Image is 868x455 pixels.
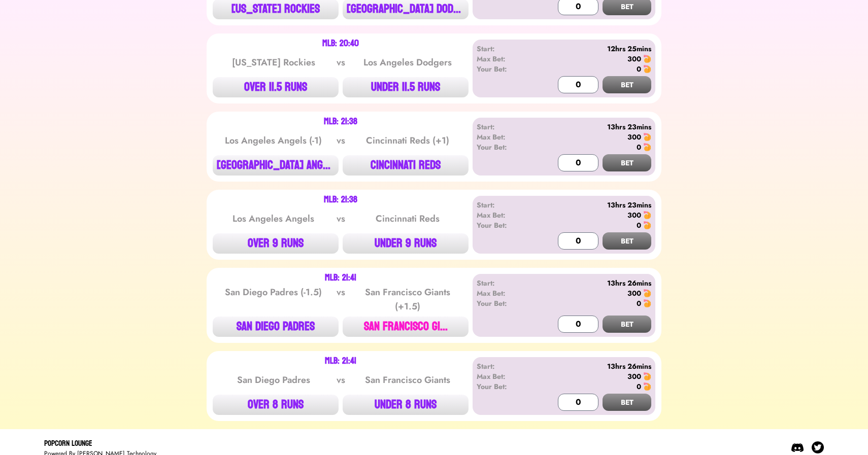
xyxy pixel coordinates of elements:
[477,200,535,210] div: Start:
[535,200,651,210] div: 13hrs 23mins
[643,211,651,219] img: 🍤
[535,44,651,54] div: 12hrs 25mins
[356,133,459,148] div: Cincinnati Reds (+1)
[477,361,535,371] div: Start:
[213,155,339,176] button: [GEOGRAPHIC_DATA] ANGE...
[222,212,325,226] div: Los Angeles Angels
[356,373,459,387] div: San Francisco Giants
[222,55,325,69] div: [US_STATE] Rockies
[812,441,824,453] img: Twitter
[325,274,356,282] div: MLB: 21:41
[343,317,469,337] button: SAN FRANCISCO GI...
[477,210,535,220] div: Max Bet:
[603,232,651,250] button: BET
[637,142,641,152] div: 0
[477,64,535,74] div: Your Bet:
[477,142,535,152] div: Your Bet:
[637,381,641,392] div: 0
[356,212,459,226] div: Cincinnati Reds
[356,55,459,69] div: Los Angeles Dodgers
[335,212,347,226] div: vs
[643,372,651,380] img: 🍤
[627,371,641,381] div: 300
[627,210,641,220] div: 300
[477,54,535,64] div: Max Bet:
[477,288,535,298] div: Max Bet:
[643,55,651,63] img: 🍤
[222,133,325,148] div: Los Angeles Angels (-1)
[343,77,469,97] button: UNDER 11.5 RUNS
[322,40,359,48] div: MLB: 20:40
[343,233,469,254] button: UNDER 9 RUNS
[343,395,469,415] button: UNDER 8 RUNS
[213,233,339,254] button: OVER 9 RUNS
[477,44,535,54] div: Start:
[535,278,651,288] div: 13hrs 26mins
[356,285,459,313] div: San Francisco Giants (+1.5)
[324,118,357,126] div: MLB: 21:38
[603,316,651,333] button: BET
[477,220,535,230] div: Your Bet:
[335,133,347,148] div: vs
[335,285,347,313] div: vs
[222,373,325,387] div: San Diego Padres
[343,155,469,176] button: CINCINNATI REDS
[213,395,339,415] button: OVER 8 RUNS
[324,196,357,204] div: MLB: 21:38
[335,55,347,69] div: vs
[477,122,535,132] div: Start:
[477,381,535,392] div: Your Bet:
[627,54,641,64] div: 300
[535,361,651,371] div: 13hrs 26mins
[213,77,339,97] button: OVER 11.5 RUNS
[643,133,651,141] img: 🍤
[637,220,641,230] div: 0
[643,143,651,151] img: 🍤
[643,221,651,229] img: 🍤
[643,299,651,307] img: 🍤
[603,76,651,93] button: BET
[44,437,156,449] div: Popcorn Lounge
[603,394,651,411] button: BET
[627,132,641,142] div: 300
[643,65,651,73] img: 🍤
[477,278,535,288] div: Start:
[325,357,356,365] div: MLB: 21:41
[477,132,535,142] div: Max Bet:
[535,122,651,132] div: 13hrs 23mins
[603,154,651,171] button: BET
[791,441,804,453] img: Discord
[627,288,641,298] div: 300
[213,317,339,337] button: SAN DIEGO PADRES
[643,289,651,297] img: 🍤
[637,64,641,74] div: 0
[637,298,641,308] div: 0
[643,382,651,391] img: 🍤
[222,285,325,313] div: San Diego Padres (-1.5)
[477,298,535,308] div: Your Bet:
[335,373,347,387] div: vs
[477,371,535,381] div: Max Bet:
